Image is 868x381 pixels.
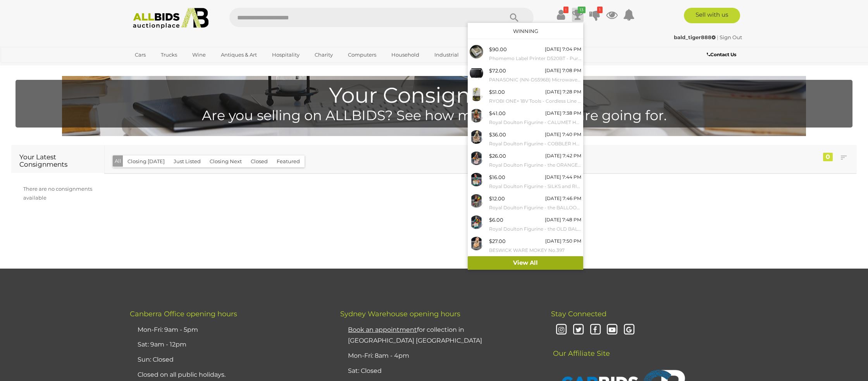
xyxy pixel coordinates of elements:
[545,45,581,53] div: [DATE] 7:04 PM
[156,48,182,61] a: Trucks
[130,48,151,61] a: Cars
[113,155,123,167] button: All
[468,235,583,256] a: $27.00 [DATE] 7:50 PM BESWICK WARE MOKEY No.397
[470,109,483,122] img: 54942-11a.jpeg
[348,326,417,333] u: Book an appointment
[468,171,583,192] a: $16.00 [DATE] 7:44 PM Royal Doulton Figurine - SILKS and RIBBONS HN2017
[470,66,483,80] img: 54245-60a.jpeg
[468,214,583,235] a: $6.00 [DATE] 7:48 PM Royal Doulton Figurine - the OLD BALLOON SELLER HN1315
[19,108,849,123] h4: Are you selling on ALLBIDS? See how much your items are going for.
[470,173,483,186] img: 54942-14a.jpeg
[563,7,568,13] i: !
[489,130,506,139] div: $36.00
[187,48,211,61] a: Wine
[622,323,636,337] i: Google
[19,84,849,107] h1: Your Consignments
[572,8,584,22] a: 13
[674,34,717,40] a: bald_tiger888
[216,48,262,61] a: Antiques & Art
[589,8,601,22] a: 1
[468,107,583,128] a: $41.00 [DATE] 7:38 PM Royal Doulton Figurine - CALUMET HN2068
[130,61,195,74] a: [GEOGRAPHIC_DATA]
[551,310,606,318] span: Stay Connected
[343,48,381,61] a: Computers
[489,66,506,75] div: $72.00
[470,88,483,101] img: 54397-22a.jpeg
[272,155,305,167] button: Featured
[545,130,581,139] div: [DATE] 7:40 PM
[489,225,581,233] small: Royal Doulton Figurine - the OLD BALLOON SELLER HN1315
[720,34,742,40] a: Sign Out
[545,88,581,96] div: [DATE] 7:28 PM
[489,215,503,224] div: $6.00
[707,52,736,57] b: Contact Us
[470,194,483,208] img: 54942-15a.jpeg
[707,50,738,59] a: Contact Us
[468,192,583,214] a: $12.00 [DATE] 7:46 PM Royal Doulton Figurine - the BALLOON MAN HN1954
[489,140,581,148] small: Royal Doulton Figurine - COBBLER HN1706
[489,203,581,212] small: Royal Doulton Figurine - the BALLOON MAN HN1954
[489,88,505,97] div: $51.00
[470,130,483,144] img: 54942-12a.jpeg
[489,173,505,182] div: $16.00
[468,128,583,150] a: $36.00 [DATE] 7:40 PM Royal Doulton Figurine - COBBLER HN1706
[597,7,603,13] i: 1
[555,8,567,22] a: !
[489,237,506,246] div: $27.00
[717,34,718,40] span: |
[489,109,506,118] div: $41.00
[130,310,237,318] span: Canberra Office opening hours
[346,348,531,364] li: Mon-Fri: 8am - 4pm
[348,326,482,345] a: Book an appointmentfor collection in [GEOGRAPHIC_DATA] [GEOGRAPHIC_DATA]
[589,323,602,337] i: Facebook
[310,48,338,61] a: Charity
[513,28,538,34] a: Winning
[136,322,321,338] li: Mon-Fri: 9am - 5pm
[468,86,583,107] a: $51.00 [DATE] 7:28 PM RYOBI ONE+ 18V Tools - Cordless Line Trimmer (OLT1830), Hand Vacuum (R18HVP...
[205,155,246,167] button: Closing Next
[489,152,506,160] div: $26.00
[468,256,583,270] a: View All
[545,109,581,117] div: [DATE] 7:38 PM
[136,337,321,352] li: Sat: 9am - 12pm
[129,8,213,29] img: Allbids.com.au
[489,182,581,191] small: Royal Doulton Figurine - SILKS and RIBBONS HN2017
[136,352,321,367] li: Sun: Closed
[123,155,169,167] button: Closing [DATE]
[489,76,581,84] small: PANASONIC (NN-DS596B) Microwave Oven
[468,43,583,64] a: $90.00 [DATE] 7:04 PM Phomemo Label Printer D520BT - Purple and White - Lot of 2
[429,48,464,61] a: Industrial
[545,173,581,181] div: [DATE] 7:44 PM
[19,153,96,168] h1: Your Latest Consignments
[572,323,585,337] i: Twitter
[489,118,581,127] small: Royal Doulton Figurine - CALUMET HN2068
[545,194,581,203] div: [DATE] 7:46 PM
[606,323,619,337] i: Youtube
[169,155,205,167] button: Just Listed
[267,48,305,61] a: Hospitality
[386,48,424,61] a: Household
[246,155,272,167] button: Closed
[470,215,483,229] img: 54942-16a.jpeg
[470,152,483,165] img: 54942-13a.jpeg
[551,338,610,358] span: Our Affiliate Site
[489,246,581,255] small: BESWICK WARE MOKEY No.397
[489,161,581,169] small: Royal Doulton Figurine - the ORANGE [DEMOGRAPHIC_DATA] HN1759
[470,45,483,59] img: 54035-75a.jpeg
[495,8,534,27] button: Search
[346,364,531,379] li: Sat: Closed
[545,215,581,224] div: [DATE] 7:48 PM
[545,152,581,160] div: [DATE] 7:42 PM
[823,153,833,161] div: 0
[578,7,586,13] i: 13
[489,194,505,203] div: $12.00
[489,54,581,63] small: Phomemo Label Printer D520BT - Purple and White - Lot of 2
[489,97,581,105] small: RYOBI ONE+ 18V Tools - Cordless Line Trimmer (OLT1830), Hand Vacuum (R18HVP), Drill Driver (R18DD...
[545,237,581,245] div: [DATE] 7:50 PM
[555,323,568,337] i: Instagram
[545,66,581,75] div: [DATE] 7:08 PM
[684,8,740,23] a: Sell with us
[489,45,507,54] div: $90.00
[340,310,460,318] span: Sydney Warehouse opening hours
[674,34,716,40] strong: bald_tiger888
